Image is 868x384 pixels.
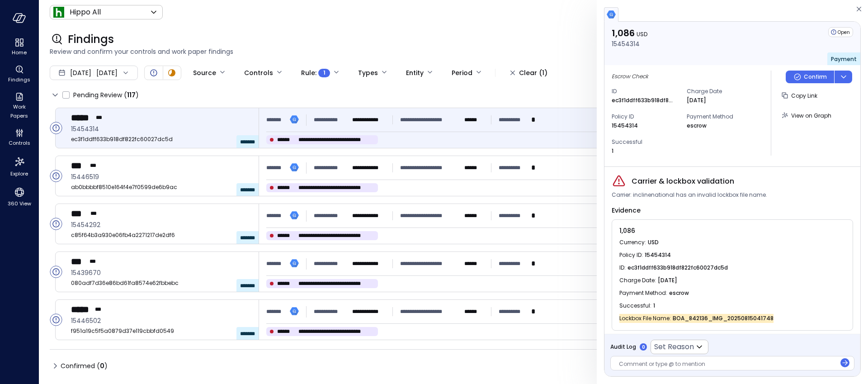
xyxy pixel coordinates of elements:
span: Copy Link [791,92,817,100]
button: dropdown-icon-button [834,71,852,83]
div: Open [828,27,853,37]
span: Payment Method : [619,289,669,298]
span: Policy ID : [619,251,645,260]
span: Successful : [619,301,653,310]
div: Findings [2,63,37,85]
span: ec3f1ddff633b918df822fc60027dc5d [627,263,728,272]
span: USD [648,238,659,247]
div: In Progress [166,67,177,78]
span: Carrier: inclinenational has an invalid lockbox file name. [612,190,767,199]
span: Currency : [619,238,648,247]
div: Work Papers [2,90,37,121]
span: Home [12,48,27,57]
div: ( ) [124,90,139,100]
span: 117 [127,90,136,100]
div: Period [452,65,472,81]
span: 15454314 [645,251,671,260]
p: escrow [687,121,707,130]
div: Explore [2,154,37,179]
div: ( ) [97,361,108,371]
span: escrow [669,289,689,298]
span: Confirmed [61,359,108,373]
span: Review and confirm your controls and work paper findings [50,47,857,57]
span: c85f64b3a930e06fb4a2271217de2df6 [71,231,251,240]
span: Findings [68,32,114,47]
div: Types [358,65,378,81]
p: 15454314 [612,121,638,130]
span: 360 View [8,199,31,208]
span: ID : [619,263,627,272]
div: Open [148,67,159,78]
p: 1 [612,147,613,156]
span: 1,086 [619,226,635,235]
div: Clear (1) [519,67,547,79]
div: Button group with a nested menu [786,71,852,83]
button: View on Graph [778,108,835,123]
div: Open [50,218,62,230]
span: 15446502 [71,316,251,326]
span: Evidence [612,206,641,215]
span: Payment [831,55,857,63]
span: Carrier & lockbox validation [632,176,734,187]
button: Copy Link [778,88,821,103]
span: Charge Date [687,87,755,96]
button: Clear (1) [503,65,555,81]
span: Policy ID [612,112,679,121]
span: Successful [612,137,679,147]
p: Set Reason [654,341,694,352]
img: Icon [53,7,64,18]
div: 360 View [2,185,37,209]
span: 15454314 [71,124,251,134]
p: [DATE] [687,96,706,105]
p: Confirm [804,72,827,81]
span: View on Graph [791,112,831,119]
div: Rule : [301,65,330,81]
div: Open [50,313,62,326]
span: Lockbox File Name : [619,314,673,323]
span: ec3f1ddff633b918df822fc60027dc5d [71,135,251,144]
div: Controls [2,127,37,148]
div: Entity [406,65,424,81]
span: Explore [10,169,28,178]
span: Findings [8,75,30,84]
span: Audit Log [610,342,636,351]
span: 1 [653,301,655,310]
span: Charge Date : [619,276,658,285]
p: 0 [642,344,645,351]
p: 15454314 [612,39,640,49]
span: [DATE] [70,68,91,78]
p: ec3f1ddff633b918df822fc60027dc5d [612,96,675,105]
button: Confirm [786,71,834,83]
span: 1 [323,68,325,77]
span: Pending Review [73,88,139,102]
div: Source [193,65,216,81]
span: Controls [9,138,30,147]
img: bigquery [607,10,616,19]
span: ab0bbbbf8510e164f4e7f0599de6b9ac [71,183,251,192]
span: [DATE] [658,276,677,285]
div: Controls [244,65,273,81]
div: Home [2,36,37,58]
span: 15446519 [71,172,251,182]
span: USD [637,30,647,38]
p: Hippo All [70,7,101,18]
span: 15454292 [71,220,251,230]
span: 15439670 [71,268,251,278]
span: f951a19c5f5a0879d37e119cbbfd0549 [71,327,251,336]
span: Payment Method [687,112,755,121]
div: Open [50,170,62,182]
span: BOA_842136_IMG_20250815041748 [673,314,774,323]
p: 1,086 [612,27,647,39]
div: Open [50,122,62,134]
span: Work Papers [5,102,33,120]
div: Open [50,265,62,278]
span: Escrow Check [612,72,648,80]
span: 080adf7d36e86bd61fa8574e62fbbebc [71,279,251,288]
span: 0 [100,361,104,370]
span: ID [612,87,679,96]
